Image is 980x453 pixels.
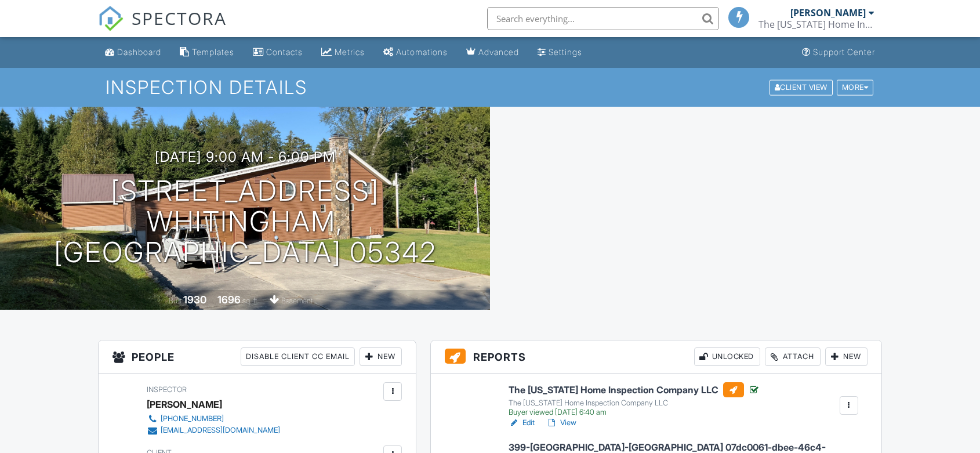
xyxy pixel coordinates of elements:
[360,347,402,366] div: New
[155,149,336,165] h3: [DATE] 9:00 am - 6:00 pm
[161,426,280,435] div: [EMAIL_ADDRESS][DOMAIN_NAME]
[478,47,519,57] div: Advanced
[487,7,719,30] input: Search everything...
[549,47,582,57] div: Settings
[509,417,535,429] a: Edit
[379,42,452,63] a: Automations (Basic)
[169,296,182,305] span: Built
[266,47,303,57] div: Contacts
[147,425,280,436] a: [EMAIL_ADDRESS][DOMAIN_NAME]
[117,47,161,57] div: Dashboard
[98,6,124,31] img: The Best Home Inspection Software - Spectora
[281,296,313,305] span: basement
[768,82,836,91] a: Client View
[99,340,416,374] h3: People
[813,47,875,57] div: Support Center
[132,6,227,30] span: SPECTORA
[241,347,355,366] div: Disable Client CC Email
[192,47,234,57] div: Templates
[509,382,760,397] h6: The [US_STATE] Home Inspection Company LLC
[765,347,821,366] div: Attach
[790,7,866,19] div: [PERSON_NAME]
[694,347,760,366] div: Unlocked
[462,42,524,63] a: Advanced
[546,417,576,429] a: View
[509,382,760,417] a: The [US_STATE] Home Inspection Company LLC The [US_STATE] Home Inspection Company LLC Buyer viewe...
[147,385,187,394] span: Inspector
[100,42,166,63] a: Dashboard
[175,42,239,63] a: Templates
[248,42,307,63] a: Contacts
[770,79,833,95] div: Client View
[242,296,259,305] span: sq. ft.
[217,293,241,306] div: 1696
[98,16,227,40] a: SPECTORA
[837,79,874,95] div: More
[19,176,471,267] h1: [STREET_ADDRESS] Whitingham, [GEOGRAPHIC_DATA] 05342
[147,413,280,425] a: [PHONE_NUMBER]
[147,396,222,413] div: [PERSON_NAME]
[317,42,369,63] a: Metrics
[106,77,874,97] h1: Inspection Details
[758,19,874,30] div: The Vermont Home Inspection Company LLC
[797,42,880,63] a: Support Center
[533,42,587,63] a: Settings
[161,414,224,423] div: [PHONE_NUMBER]
[509,398,760,408] div: The [US_STATE] Home Inspection Company LLC
[183,293,206,306] div: 1930
[396,47,448,57] div: Automations
[335,47,365,57] div: Metrics
[825,347,868,366] div: New
[509,408,760,417] div: Buyer viewed [DATE] 6:40 am
[431,340,881,374] h3: Reports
